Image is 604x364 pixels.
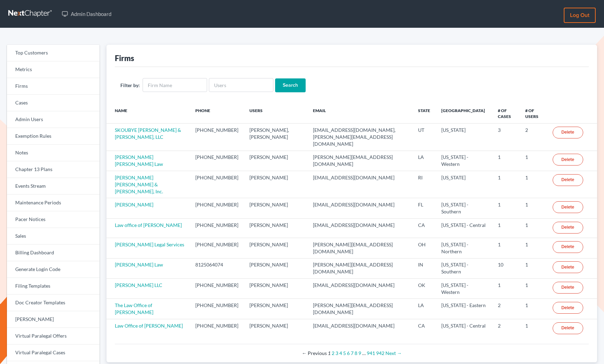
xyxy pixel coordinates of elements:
[492,238,520,258] td: 1
[553,241,583,253] a: Delete
[436,258,492,278] td: [US_STATE] - Southern
[412,171,436,198] td: RI
[190,258,244,278] td: 8125064074
[492,258,520,278] td: 10
[7,261,100,278] a: Generate Login Code
[115,282,162,288] a: [PERSON_NAME] LLC
[143,78,207,92] input: Firm Name
[520,198,547,218] td: 1
[244,279,307,299] td: [PERSON_NAME]
[190,218,244,238] td: [PHONE_NUMBER]
[209,78,273,92] input: Users
[307,151,412,171] td: [PERSON_NAME][EMAIL_ADDRESS][DOMAIN_NAME]
[307,171,412,198] td: [EMAIL_ADDRESS][DOMAIN_NAME]
[351,350,354,356] a: Page 7
[307,279,412,299] td: [EMAIL_ADDRESS][DOMAIN_NAME]
[115,127,181,140] a: SKOUBYE [PERSON_NAME] & [PERSON_NAME], LLC
[244,151,307,171] td: [PERSON_NAME]
[244,103,307,124] th: Users
[7,295,100,311] a: Doc Creator Templates
[362,350,366,356] span: …
[436,218,492,238] td: [US_STATE] - Central
[190,238,244,258] td: [PHONE_NUMBER]
[412,238,436,258] td: OH
[7,278,100,295] a: Filing Templates
[307,319,412,338] td: [EMAIL_ADDRESS][DOMAIN_NAME]
[553,302,583,314] a: Delete
[520,171,547,198] td: 1
[120,350,583,357] div: Pagination
[7,128,100,145] a: Exemption Rules
[120,82,140,89] label: Filter by:
[307,258,412,278] td: [PERSON_NAME][EMAIL_ADDRESS][DOMAIN_NAME]
[520,218,547,238] td: 1
[520,258,547,278] td: 1
[115,323,183,329] a: Law Office of [PERSON_NAME]
[520,238,547,258] td: 1
[275,78,306,92] input: Search
[328,350,331,356] em: Page 1
[412,279,436,299] td: OK
[520,279,547,299] td: 1
[385,350,402,356] a: Next page
[436,171,492,198] td: [US_STATE]
[553,174,583,186] a: Delete
[7,178,100,195] a: Events Stream
[7,61,100,78] a: Metrics
[412,319,436,338] td: CA
[335,350,338,356] a: Page 3
[436,198,492,218] td: [US_STATE] - Southern
[244,171,307,198] td: [PERSON_NAME]
[115,222,182,228] a: Law office of [PERSON_NAME]
[520,151,547,171] td: 1
[492,124,520,151] td: 3
[302,350,327,356] span: Previous page
[553,154,583,166] a: Delete
[190,103,244,124] th: Phone
[343,350,346,356] a: Page 5
[339,350,342,356] a: Page 4
[115,262,163,268] a: [PERSON_NAME] Law
[332,350,334,356] a: Page 2
[347,350,350,356] a: Page 6
[190,171,244,198] td: [PHONE_NUMBER]
[7,228,100,245] a: Sales
[520,299,547,319] td: 1
[412,258,436,278] td: IN
[190,319,244,338] td: [PHONE_NUMBER]
[7,111,100,128] a: Admin Users
[436,319,492,338] td: [US_STATE] - Central
[553,127,583,138] a: Delete
[307,124,412,151] td: [EMAIL_ADDRESS][DOMAIN_NAME], [PERSON_NAME][EMAIL_ADDRESS][DOMAIN_NAME]
[190,151,244,171] td: [PHONE_NUMBER]
[492,151,520,171] td: 1
[115,175,163,194] a: [PERSON_NAME] [PERSON_NAME] & [PERSON_NAME], Inc.
[492,279,520,299] td: 1
[553,322,583,334] a: Delete
[58,8,115,20] a: Admin Dashboard
[307,198,412,218] td: [EMAIL_ADDRESS][DOMAIN_NAME]
[244,299,307,319] td: [PERSON_NAME]
[7,78,100,95] a: Firms
[436,151,492,171] td: [US_STATE] - Western
[412,103,436,124] th: State
[492,319,520,338] td: 2
[107,103,190,124] th: Name
[7,345,100,361] a: Virtual Paralegal Cases
[412,124,436,151] td: UT
[115,53,134,63] div: Firms
[492,218,520,238] td: 1
[307,299,412,319] td: [PERSON_NAME][EMAIL_ADDRESS][DOMAIN_NAME]
[244,238,307,258] td: [PERSON_NAME]
[520,103,547,124] th: # of Users
[436,103,492,124] th: [GEOGRAPHIC_DATA]
[436,238,492,258] td: [US_STATE] - Northern
[115,302,153,315] a: The Law Office of [PERSON_NAME]
[436,124,492,151] td: [US_STATE]
[307,218,412,238] td: [EMAIL_ADDRESS][DOMAIN_NAME]
[492,198,520,218] td: 1
[358,350,361,356] a: Page 9
[553,222,583,234] a: Delete
[244,258,307,278] td: [PERSON_NAME]
[7,328,100,345] a: Virtual Paralegal Offers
